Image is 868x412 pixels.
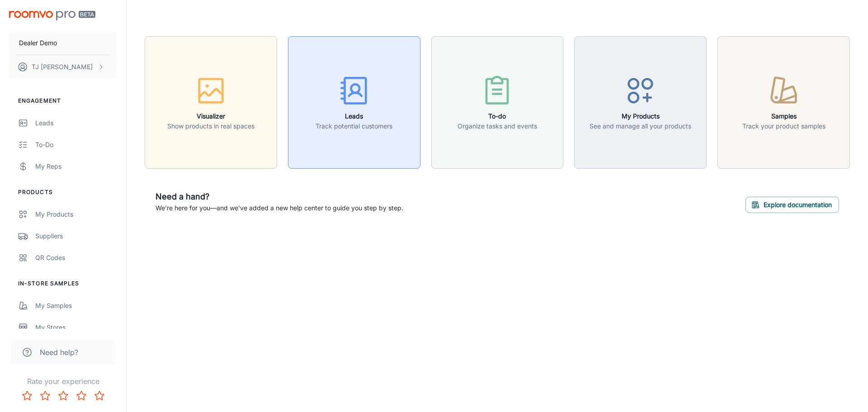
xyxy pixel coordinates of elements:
[19,38,57,48] p: Dealer Demo
[145,36,277,169] button: VisualizerShow products in real spaces
[288,97,420,106] a: LeadsTrack potential customers
[316,121,392,131] p: Track potential customers
[742,111,826,121] h6: Samples
[9,55,117,79] button: TJ [PERSON_NAME]
[574,36,707,169] button: My ProductsSee and manage all your products
[745,199,839,208] a: Explore documentation
[35,253,117,263] div: QR Codes
[9,11,95,20] img: Roomvo PRO Beta
[35,118,117,128] div: Leads
[9,31,117,55] button: Dealer Demo
[316,111,392,121] h6: Leads
[458,121,537,131] p: Organize tasks and events
[431,36,564,169] button: To-doOrganize tasks and events
[745,197,839,213] button: Explore documentation
[458,111,537,121] h6: To-do
[590,121,691,131] p: See and manage all your products
[35,231,117,241] div: Suppliers
[574,97,707,106] a: My ProductsSee and manage all your products
[32,62,93,72] p: TJ [PERSON_NAME]
[167,121,255,131] p: Show products in real spaces
[590,111,691,121] h6: My Products
[35,140,117,150] div: To-do
[35,209,117,219] div: My Products
[35,161,117,171] div: My Reps
[288,36,420,169] button: LeadsTrack potential customers
[717,97,850,106] a: SamplesTrack your product samples
[167,111,255,121] h6: Visualizer
[156,190,403,203] h6: Need a hand?
[717,36,850,169] button: SamplesTrack your product samples
[431,97,564,106] a: To-doOrganize tasks and events
[742,121,826,131] p: Track your product samples
[156,203,403,213] p: We're here for you—and we've added a new help center to guide you step by step.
